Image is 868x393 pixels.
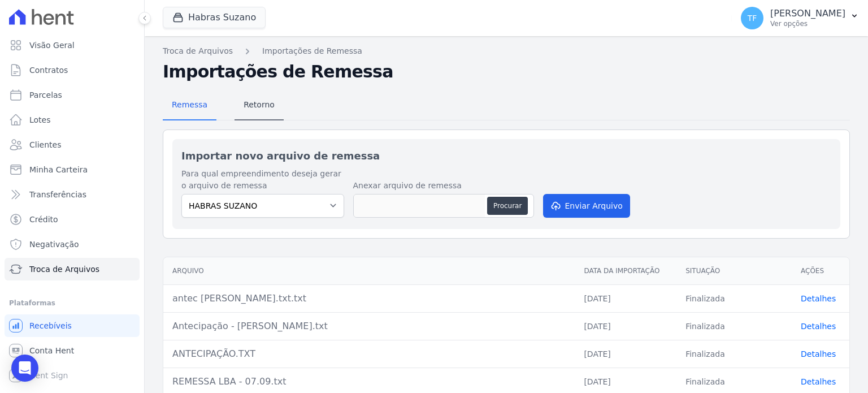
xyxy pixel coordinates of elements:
[29,345,74,356] span: Conta Hent
[5,59,140,81] a: Contratos
[5,158,140,181] a: Minha Carteira
[29,189,86,200] span: Transferências
[181,168,344,192] label: Para qual empreendimento deseja gerar o arquivo de remessa
[163,7,266,28] button: Habras Suzano
[11,355,38,382] div: Open Intercom Messenger
[770,19,845,28] p: Ver opções
[5,208,140,231] a: Crédito
[487,197,528,215] button: Procurar
[5,314,140,337] a: Recebíveis
[29,40,75,51] span: Visão Geral
[5,258,140,280] a: Troca de Arquivos
[5,233,140,256] a: Negativação
[801,349,836,359] a: Detalhes
[5,133,140,156] a: Clientes
[575,257,676,285] th: Data da Importação
[575,284,676,312] td: [DATE]
[5,109,140,131] a: Lotes
[676,257,792,285] th: Situação
[262,45,362,57] a: Importações de Remessa
[5,183,140,206] a: Transferências
[29,320,72,331] span: Recebíveis
[575,312,676,340] td: [DATE]
[29,114,51,126] span: Lotes
[29,64,68,76] span: Contratos
[29,164,88,175] span: Minha Carteira
[163,91,284,120] nav: Tab selector
[172,375,566,388] div: REMESSA LBA - 07.09.txt
[235,91,284,120] a: Retorno
[163,62,850,82] h2: Importações de Remessa
[165,93,214,116] span: Remessa
[29,239,79,250] span: Negativação
[163,45,233,57] a: Troca de Arquivos
[792,257,849,285] th: Ações
[676,312,792,340] td: Finalizada
[676,284,792,312] td: Finalizada
[801,322,836,331] a: Detalhes
[5,34,140,57] a: Visão Geral
[543,194,630,218] button: Enviar Arquivo
[172,292,566,305] div: antec [PERSON_NAME].txt.txt
[29,264,99,275] span: Troca de Arquivos
[172,319,566,333] div: Antecipação - [PERSON_NAME].txt
[732,2,868,34] button: TF [PERSON_NAME] Ver opções
[801,377,836,386] a: Detalhes
[29,89,62,101] span: Parcelas
[5,84,140,106] a: Parcelas
[9,296,135,310] div: Plataformas
[163,257,575,285] th: Arquivo
[575,340,676,368] td: [DATE]
[770,8,845,19] p: [PERSON_NAME]
[181,148,831,163] h2: Importar novo arquivo de remessa
[29,214,58,225] span: Crédito
[163,45,850,57] nav: Breadcrumb
[172,347,566,361] div: ANTECIPAÇÃO.TXT
[237,93,281,116] span: Retorno
[163,91,216,120] a: Remessa
[801,294,836,303] a: Detalhes
[353,180,534,192] label: Anexar arquivo de remessa
[748,14,757,22] span: TF
[29,139,61,150] span: Clientes
[5,339,140,362] a: Conta Hent
[676,340,792,368] td: Finalizada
